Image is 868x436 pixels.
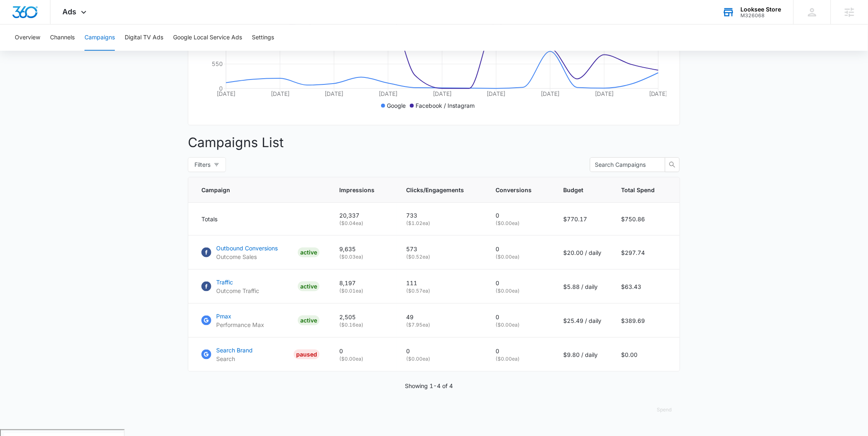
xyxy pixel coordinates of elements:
p: 0 [339,347,386,355]
img: Google Ads [201,316,211,325]
p: 0 [496,211,544,220]
p: 0 [496,313,544,321]
p: ( $0.57 ea) [406,287,476,295]
tspan: [DATE] [487,90,506,97]
p: ( $0.00 ea) [406,355,476,363]
tspan: [DATE] [433,90,452,97]
td: $63.43 [611,270,680,304]
tspan: [DATE] [271,90,290,97]
tspan: 550 [212,60,223,67]
p: Outcome Sales [216,252,278,261]
tspan: [DATE] [217,90,235,97]
td: $389.69 [611,304,680,338]
span: Budget [563,186,589,194]
p: ( $0.00 ea) [496,287,544,295]
p: ( $7.95 ea) [406,321,476,329]
p: $9.80 / daily [563,350,601,359]
div: ACTIVE [298,282,320,291]
div: account name [741,6,781,13]
img: logo_orange.svg [13,13,20,20]
button: Digital TV Ads [125,25,163,51]
img: tab_domain_overview_orange.svg [22,48,29,54]
p: ( $0.00 ea) [496,253,544,261]
button: search [665,157,680,172]
p: 0 [496,279,544,287]
p: $5.88 / daily [563,282,601,291]
img: tab_keywords_by_traffic_grey.svg [82,48,88,54]
p: Campaigns List [188,133,680,152]
div: ACTIVE [298,248,320,257]
p: 9,635 [339,245,386,253]
a: Google AdsPmaxPerformance MaxACTIVE [201,312,320,329]
p: 0 [496,245,544,253]
p: ( $0.01 ea) [339,287,386,295]
td: $750.86 [611,203,680,236]
img: Google Ads [201,350,211,359]
button: Google Local Service Ads [173,25,242,51]
p: ( $0.16 ea) [339,321,386,329]
p: ( $0.03 ea) [339,253,386,261]
div: ACTIVE [298,316,320,325]
p: 49 [406,313,476,321]
p: $25.49 / daily [563,316,601,325]
a: FacebookOutbound ConversionsOutcome SalesACTIVE [201,244,320,261]
p: Facebook / Instagram [416,101,475,110]
button: Spend [649,400,680,420]
p: Showing 1-4 of 4 [405,381,453,390]
span: Campaign [201,186,308,194]
div: Totals [201,215,320,223]
p: ( $0.04 ea) [339,220,386,227]
input: Search Campaigns [595,160,654,169]
span: Ads [63,7,77,16]
p: ( $0.00 ea) [496,321,544,329]
div: Domain: [DOMAIN_NAME] [21,21,90,28]
button: Settings [252,25,274,51]
p: Performance Max [216,320,264,329]
p: ( $0.52 ea) [406,253,476,261]
img: website_grey.svg [13,21,20,28]
td: $0.00 [611,338,680,372]
p: ( $1.02 ea) [406,220,476,227]
img: Facebook [201,282,211,291]
p: Traffic [216,278,259,286]
p: Search [216,354,253,363]
img: Facebook [201,248,211,257]
tspan: 0 [219,85,223,92]
p: Outbound Conversions [216,244,278,252]
span: Total Spend [621,186,655,194]
p: 111 [406,279,476,287]
tspan: [DATE] [379,90,397,97]
div: Domain Overview [31,48,73,54]
a: Google AdsSearch BrandSearchPAUSED [201,346,320,363]
span: Filters [194,160,210,169]
p: ( $0.00 ea) [496,355,544,363]
span: Clicks/Engagements [406,186,464,194]
p: Outcome Traffic [216,286,259,295]
p: ( $0.00 ea) [496,220,544,227]
tspan: [DATE] [649,90,668,97]
button: Filters [188,157,226,172]
div: v 4.0.25 [23,13,40,20]
div: PAUSED [294,350,320,359]
p: $770.17 [563,215,601,223]
span: search [665,161,679,168]
tspan: [DATE] [325,90,344,97]
div: account id [741,13,781,18]
p: $20.00 / daily [563,248,601,257]
div: Keywords by Traffic [91,48,138,54]
span: Impressions [339,186,375,194]
p: 573 [406,245,476,253]
p: 733 [406,211,476,220]
span: Conversions [496,186,532,194]
p: 0 [406,347,476,355]
button: Channels [50,25,75,51]
tspan: [DATE] [541,90,560,97]
p: 8,197 [339,279,386,287]
tspan: [DATE] [595,90,614,97]
p: 2,505 [339,313,386,321]
td: $297.74 [611,236,680,270]
p: Pmax [216,312,264,320]
p: ( $0.00 ea) [339,355,386,363]
p: Search Brand [216,346,253,354]
button: Campaigns [85,25,115,51]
